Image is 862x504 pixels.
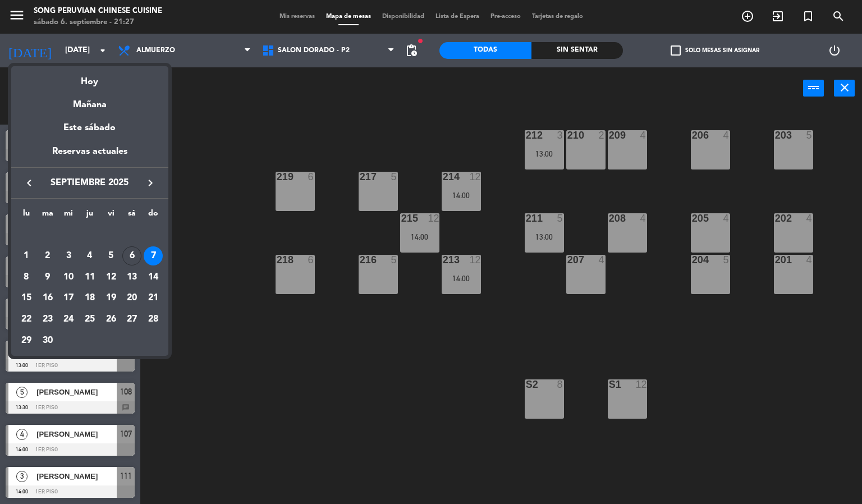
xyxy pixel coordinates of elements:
td: 10 de septiembre de 2025 [58,267,79,288]
td: 7 de septiembre de 2025 [143,245,164,267]
td: 21 de septiembre de 2025 [143,288,164,309]
th: domingo [143,207,164,224]
div: 14 [144,268,163,287]
td: SEP. [16,224,164,246]
div: 20 [122,289,141,308]
td: 4 de septiembre de 2025 [79,245,100,267]
div: 12 [102,268,121,287]
td: 15 de septiembre de 2025 [16,288,37,309]
td: 6 de septiembre de 2025 [122,245,143,267]
td: 16 de septiembre de 2025 [37,288,58,309]
div: Este sábado [11,112,168,144]
div: 13 [122,268,141,287]
div: 18 [80,289,99,308]
td: 5 de septiembre de 2025 [100,245,122,267]
i: keyboard_arrow_right [144,176,157,190]
th: lunes [16,207,37,224]
div: 10 [59,268,78,287]
div: 24 [59,310,78,329]
td: 2 de septiembre de 2025 [37,245,58,267]
td: 1 de septiembre de 2025 [16,245,37,267]
td: 8 de septiembre de 2025 [16,267,37,288]
td: 27 de septiembre de 2025 [122,309,143,330]
div: Hoy [11,66,168,89]
div: 5 [102,246,121,265]
th: jueves [79,207,100,224]
td: 24 de septiembre de 2025 [58,309,79,330]
div: 4 [80,246,99,265]
th: viernes [100,207,122,224]
th: miércoles [58,207,79,224]
div: 3 [59,246,78,265]
td: 12 de septiembre de 2025 [100,267,122,288]
td: 26 de septiembre de 2025 [100,309,122,330]
td: 30 de septiembre de 2025 [37,330,58,351]
td: 18 de septiembre de 2025 [79,288,100,309]
div: 6 [122,246,141,265]
td: 28 de septiembre de 2025 [143,309,164,330]
td: 17 de septiembre de 2025 [58,288,79,309]
th: martes [37,207,58,224]
td: 9 de septiembre de 2025 [37,267,58,288]
div: 16 [38,289,57,308]
div: Reservas actuales [11,144,168,167]
td: 13 de septiembre de 2025 [122,267,143,288]
td: 14 de septiembre de 2025 [143,267,164,288]
div: 23 [38,310,57,329]
td: 22 de septiembre de 2025 [16,309,37,330]
td: 25 de septiembre de 2025 [79,309,100,330]
div: 11 [80,268,99,287]
div: 9 [38,268,57,287]
div: 1 [17,246,36,265]
div: Mañana [11,89,168,112]
td: 20 de septiembre de 2025 [122,288,143,309]
div: 26 [102,310,121,329]
td: 29 de septiembre de 2025 [16,330,37,351]
div: 27 [122,310,141,329]
div: 29 [17,331,36,350]
button: keyboard_arrow_left [19,176,39,190]
div: 7 [144,246,163,265]
span: septiembre 2025 [39,176,140,190]
div: 19 [102,289,121,308]
td: 19 de septiembre de 2025 [100,288,122,309]
td: 3 de septiembre de 2025 [58,245,79,267]
div: 17 [59,289,78,308]
i: keyboard_arrow_left [22,176,36,190]
div: 2 [38,246,57,265]
div: 15 [17,289,36,308]
div: 22 [17,310,36,329]
div: 8 [17,268,36,287]
th: sábado [122,207,143,224]
td: 11 de septiembre de 2025 [79,267,100,288]
div: 28 [144,310,163,329]
div: 21 [144,289,163,308]
td: 23 de septiembre de 2025 [37,309,58,330]
div: 25 [80,310,99,329]
button: keyboard_arrow_right [140,176,161,190]
div: 30 [38,331,57,350]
